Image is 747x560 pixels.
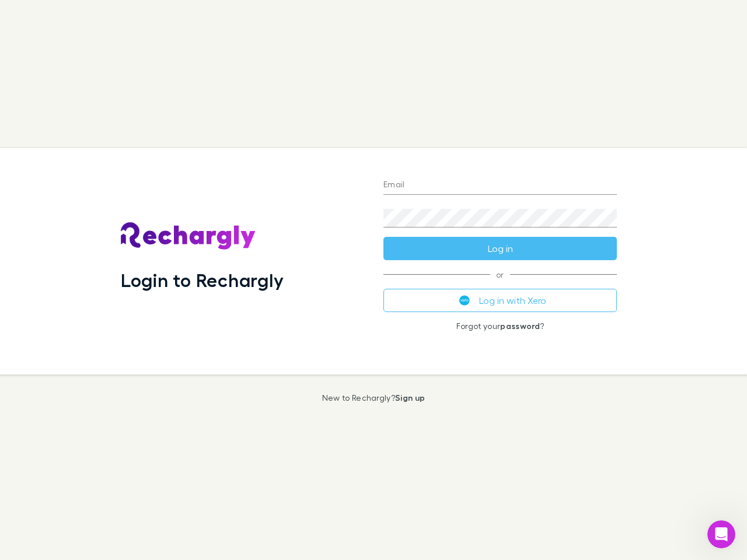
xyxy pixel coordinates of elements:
iframe: Intercom live chat [707,520,735,548]
button: Log in [383,237,617,260]
a: password [500,321,540,331]
p: Forgot your ? [383,321,617,331]
span: or [383,274,617,275]
a: Sign up [395,393,425,402]
h1: Login to Rechargly [121,269,284,291]
img: Xero's logo [459,295,470,306]
button: Log in with Xero [383,289,617,312]
p: New to Rechargly? [322,393,425,402]
img: Rechargly's Logo [121,222,256,250]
